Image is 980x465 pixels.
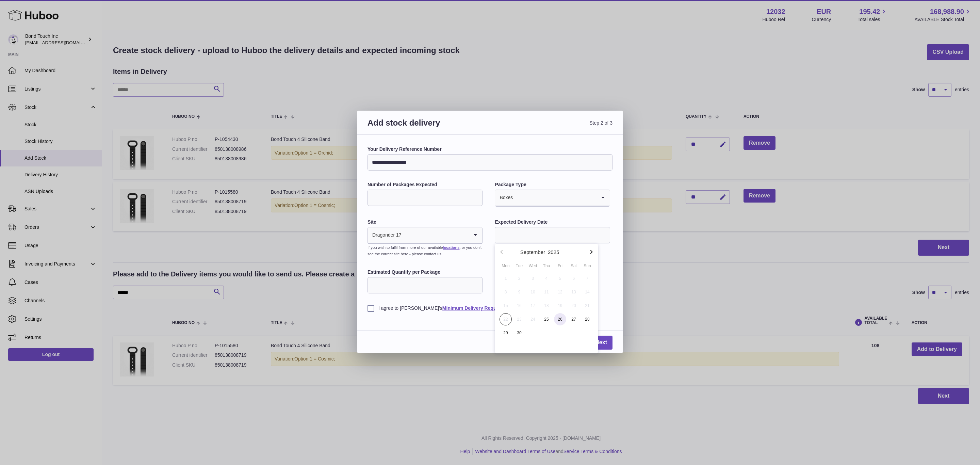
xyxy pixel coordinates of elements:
span: 27 [568,313,580,325]
label: Estimated Quantity per Package [367,269,483,275]
input: Search for option [402,227,469,243]
button: 16 [512,299,526,312]
div: Sat [567,263,581,269]
span: 28 [581,313,593,325]
label: Number of Packages Expected [367,181,483,188]
button: 15 [499,299,512,312]
span: 30 [513,327,525,339]
span: 8 [500,286,512,298]
button: 10 [526,285,540,299]
span: 17 [527,300,539,312]
small: If you wish to fulfil from more of our available , or you don’t see the correct site here - pleas... [367,245,481,256]
button: 5 [553,272,567,285]
button: 20 [567,299,581,312]
span: 12 [554,286,566,298]
span: Step 2 of 3 [490,117,612,136]
span: 2 [513,272,525,285]
button: 4 [540,272,553,285]
a: locations [443,245,459,250]
div: Fri [553,263,567,269]
button: 13 [567,285,581,299]
span: 29 [500,327,512,339]
span: 19 [554,300,566,312]
div: Sun [581,263,594,269]
label: Expected Delivery Date [495,219,610,225]
span: 10 [527,286,539,298]
button: 3 [526,272,540,285]
button: 17 [526,299,540,312]
div: Search for option [495,190,609,206]
span: Dragonder 17 [368,227,402,243]
button: 14 [581,285,594,299]
span: 13 [568,286,580,298]
button: 9 [512,285,526,299]
span: 14 [581,286,593,298]
button: 23 [512,312,526,326]
span: 7 [581,272,593,285]
button: 19 [553,299,567,312]
button: 30 [512,326,526,340]
label: Site [367,219,483,225]
button: 6 [567,272,581,285]
button: 18 [540,299,553,312]
button: 2025 [548,250,559,255]
span: 11 [540,286,553,298]
div: Thu [540,263,553,269]
span: 15 [500,300,512,312]
span: 6 [568,272,580,285]
div: Search for option [368,227,482,244]
span: 16 [513,300,525,312]
span: 4 [540,272,553,285]
button: 8 [499,285,512,299]
button: 28 [581,312,594,326]
span: 24 [527,313,539,325]
button: 2 [512,272,526,285]
div: Wed [526,263,540,269]
span: 23 [513,313,525,325]
button: September [520,250,545,255]
label: Your Delivery Reference Number [367,146,612,153]
button: 27 [567,312,581,326]
label: I agree to [PERSON_NAME]'s [367,305,612,311]
a: Next [590,336,612,350]
span: 3 [527,272,539,285]
button: 21 [581,299,594,312]
span: 5 [554,272,566,285]
button: 24 [526,312,540,326]
span: 22 [500,313,512,325]
button: 26 [553,312,567,326]
span: 20 [568,300,580,312]
button: 11 [540,285,553,299]
span: Boxes [495,190,513,206]
span: 18 [540,300,553,312]
span: 26 [554,313,566,325]
button: 29 [499,326,512,340]
input: Search for option [513,190,596,206]
a: Minimum Delivery Requirements [442,305,516,311]
button: 1 [499,272,512,285]
h3: Add stock delivery [367,117,490,136]
span: 1 [500,272,512,285]
div: Mon [499,263,512,269]
span: 21 [581,300,593,312]
span: 9 [513,286,525,298]
button: 25 [540,312,553,326]
span: 25 [540,313,553,325]
button: 7 [581,272,594,285]
div: Tue [512,263,526,269]
label: Package Type [495,181,610,188]
button: 12 [553,285,567,299]
button: 22 [499,312,512,326]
